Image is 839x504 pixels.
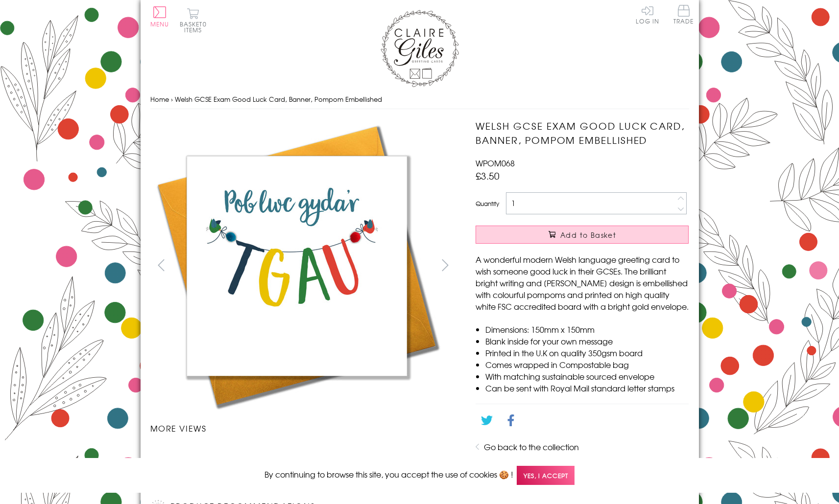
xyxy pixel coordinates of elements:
img: Welsh GCSE Exam Good Luck Card, Banner, Pompom Embellished [150,119,444,412]
span: WPOM068 [476,157,515,169]
li: Carousel Page 3 [303,444,380,465]
a: Go back to the collection [484,441,579,453]
img: Claire Giles Greetings Cards [381,10,459,87]
span: Yes, I accept [517,466,575,485]
li: Printed in the U.K on quality 350gsm board [485,347,689,359]
li: Blank inside for your own message [485,335,689,347]
a: Log In [636,5,659,24]
a: Home [150,94,169,104]
img: Welsh GCSE Exam Good Luck Card, Banner, Pompom Embellished [456,119,750,380]
li: Dimensions: 150mm x 150mm [485,323,689,335]
span: £3.50 [476,169,500,183]
button: next [434,254,456,276]
img: Welsh GCSE Exam Good Luck Card, Banner, Pompom Embellished [188,456,189,456]
li: Carousel Page 1 (Current Slide) [150,444,227,465]
span: › [171,94,173,104]
span: Menu [150,20,169,28]
img: Welsh GCSE Exam Good Luck Card, Banner, Pompom Embellished [264,456,265,456]
span: 0 items [184,20,207,34]
button: Basket0 items [180,8,207,33]
label: Quantity [476,199,499,208]
button: Add to Basket [476,226,689,244]
span: Add to Basket [560,230,616,240]
li: With matching sustainable sourced envelope [485,370,689,382]
li: Carousel Page 4 [380,444,456,465]
li: Carousel Page 2 [227,444,303,465]
ul: Carousel Pagination [150,444,456,465]
h1: Welsh GCSE Exam Good Luck Card, Banner, Pompom Embellished [476,119,689,147]
li: Comes wrapped in Compostable bag [485,359,689,370]
button: prev [150,254,172,276]
li: Can be sent with Royal Mail standard letter stamps [485,382,689,394]
nav: breadcrumbs [150,90,689,110]
span: Trade [673,5,694,24]
span: Welsh GCSE Exam Good Luck Card, Banner, Pompom Embellished [175,94,382,104]
a: Trade [673,5,694,26]
h3: More views [150,422,456,434]
button: Menu [150,6,169,27]
p: A wonderful modern Welsh language greeting card to wish someone good luck in their GCSEs. The bri... [476,253,689,312]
